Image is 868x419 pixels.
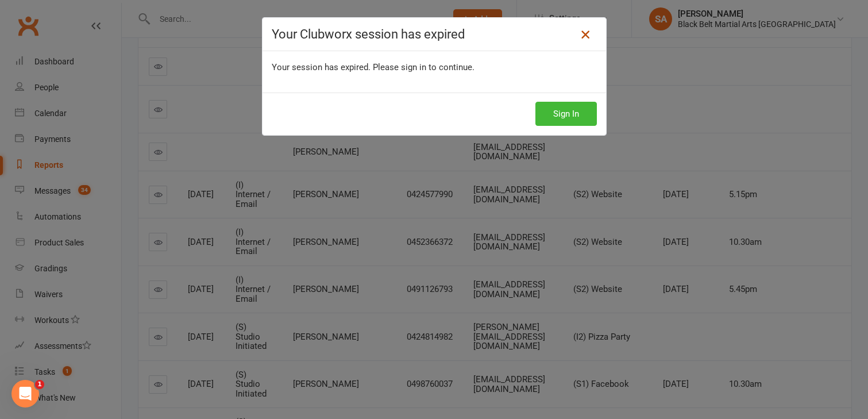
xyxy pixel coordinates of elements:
span: Your session has expired. Please sign in to continue. [272,62,474,72]
a: Close [576,25,595,44]
h4: Your Clubworx session has expired [272,27,597,41]
button: Sign In [535,102,597,126]
span: 1 [35,380,44,389]
iframe: Intercom live chat [11,380,39,408]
